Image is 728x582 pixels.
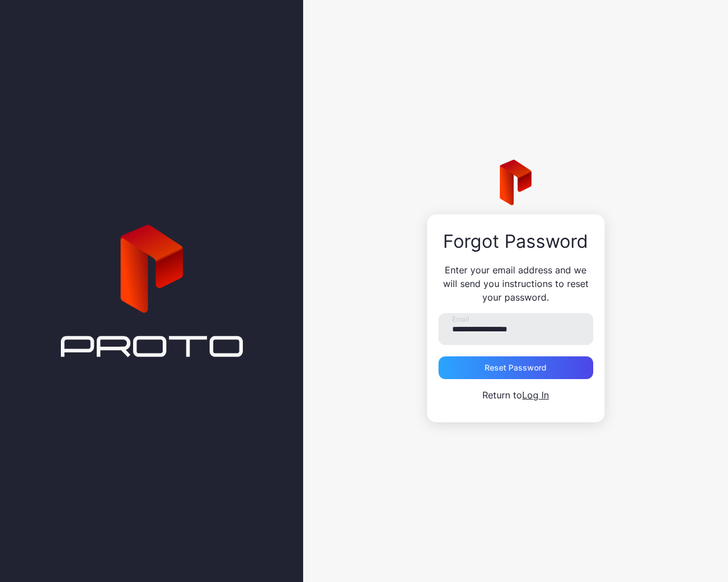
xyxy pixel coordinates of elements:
a: Log In [522,389,549,401]
p: Enter your email address and we will send you instructions to reset your password. [439,263,593,304]
div: Reset Password [485,363,547,372]
input: Email [439,313,593,345]
p: Return to [439,388,593,402]
div: Forgot Password [439,231,593,252]
button: Reset Password [439,356,593,379]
